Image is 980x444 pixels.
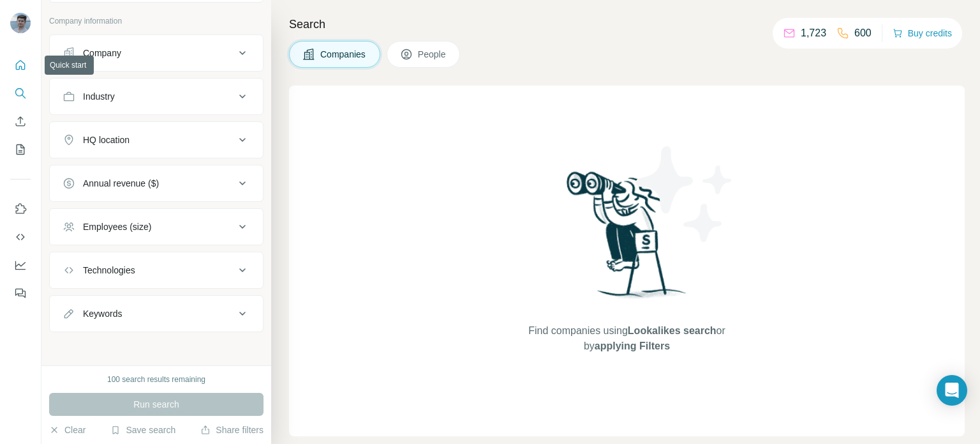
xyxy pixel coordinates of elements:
[83,307,122,320] div: Keywords
[10,254,31,277] button: Dashboard
[83,134,130,146] div: HQ location
[49,15,264,27] p: Company information
[50,125,263,155] button: HQ location
[83,47,121,59] div: Company
[10,13,31,33] img: Avatar
[628,325,716,336] span: Lookalikes search
[627,137,742,252] img: Surfe Illustration - Stars
[50,38,263,68] button: Company
[83,90,115,103] div: Industry
[320,48,367,61] span: Companies
[50,255,263,286] button: Technologies
[801,26,826,41] p: 1,723
[49,424,85,436] button: Clear
[10,226,31,249] button: Use Surfe API
[200,424,264,436] button: Share filters
[83,220,151,233] div: Employees (size)
[50,81,263,112] button: Industry
[107,374,205,385] div: 100 search results remaining
[854,26,872,41] p: 600
[10,138,31,161] button: My lists
[50,211,263,242] button: Employees (size)
[418,48,447,61] span: People
[893,24,952,42] button: Buy credits
[50,168,263,199] button: Annual revenue ($)
[289,15,965,33] h4: Search
[83,264,135,277] div: Technologies
[50,298,263,329] button: Keywords
[561,168,694,310] img: Surfe Illustration - Woman searching with binoculars
[83,177,159,190] div: Annual revenue ($)
[10,197,31,220] button: Use Surfe on LinkedIn
[937,375,967,406] div: Open Intercom Messenger
[110,424,175,436] button: Save search
[10,110,31,133] button: Enrich CSV
[524,323,729,354] span: Find companies using or by
[10,82,31,105] button: Search
[595,341,670,351] span: applying Filters
[10,282,31,305] button: Feedback
[10,54,31,77] button: Quick start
